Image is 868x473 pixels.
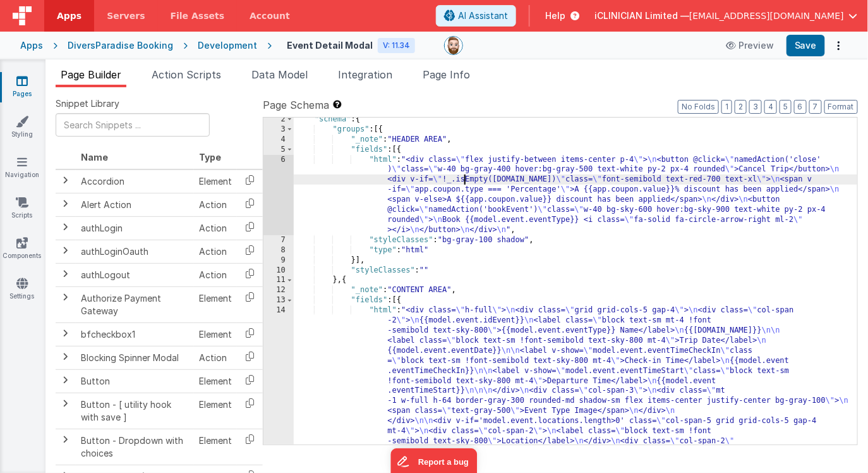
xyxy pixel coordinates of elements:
[263,125,294,135] div: 3
[194,429,237,465] td: Element
[263,114,294,125] div: 2
[263,285,294,295] div: 12
[594,9,858,22] button: iCLINICIAN Limited — [EMAIL_ADDRESS][DOMAIN_NAME]
[436,5,516,27] button: AI Assistant
[194,286,237,322] td: Element
[198,39,257,52] div: Development
[194,240,237,263] td: Action
[263,155,294,235] div: 6
[194,346,237,369] td: Action
[76,429,194,465] td: Button - Dropdown with choices
[263,255,294,266] div: 9
[263,295,294,305] div: 13
[764,100,777,114] button: 4
[251,68,308,81] span: Data Model
[68,39,173,52] div: DiversParadise Booking
[809,100,822,114] button: 7
[824,100,858,114] button: Format
[718,35,781,56] button: Preview
[721,100,732,114] button: 1
[81,152,108,163] span: Name
[678,100,719,114] button: No Folds
[194,263,237,286] td: Action
[545,9,565,22] span: Help
[76,393,194,429] td: Button - [ utility hook with save ]
[263,245,294,255] div: 8
[76,322,194,346] td: bfcheckbox1
[76,369,194,393] td: Button
[171,9,225,22] span: File Assets
[458,9,508,22] span: AI Assistant
[338,68,392,81] span: Integration
[152,68,221,81] span: Action Scripts
[61,68,121,81] span: Page Builder
[57,9,81,22] span: Apps
[594,9,689,22] span: iCLINICIAN Limited —
[76,240,194,263] td: authLoginOauth
[56,113,210,137] input: Search Snippets ...
[287,40,373,50] h4: Event Detail Modal
[76,286,194,322] td: Authorize Payment Gateway
[20,39,43,52] div: Apps
[830,37,848,54] button: Options
[76,346,194,369] td: Blocking Spinner Modal
[263,235,294,245] div: 7
[794,100,807,114] button: 6
[263,97,329,113] span: Page Schema
[194,216,237,240] td: Action
[194,393,237,429] td: Element
[194,322,237,346] td: Element
[194,193,237,216] td: Action
[56,97,119,110] span: Snippet Library
[787,35,825,56] button: Save
[76,216,194,240] td: authLogin
[378,38,415,53] div: V: 11.34
[423,68,470,81] span: Page Info
[76,169,194,193] td: Accordion
[749,100,762,114] button: 3
[263,266,294,276] div: 10
[194,369,237,393] td: Element
[107,9,145,22] span: Servers
[76,263,194,286] td: authLogout
[735,100,747,114] button: 2
[689,9,844,22] span: [EMAIL_ADDRESS][DOMAIN_NAME]
[263,135,294,145] div: 4
[263,145,294,155] div: 5
[76,193,194,216] td: Alert Action
[263,275,294,285] div: 11
[445,37,462,54] img: 338b8ff906eeea576da06f2fc7315c1b
[194,169,237,193] td: Element
[780,100,792,114] button: 5
[199,152,221,163] span: Type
